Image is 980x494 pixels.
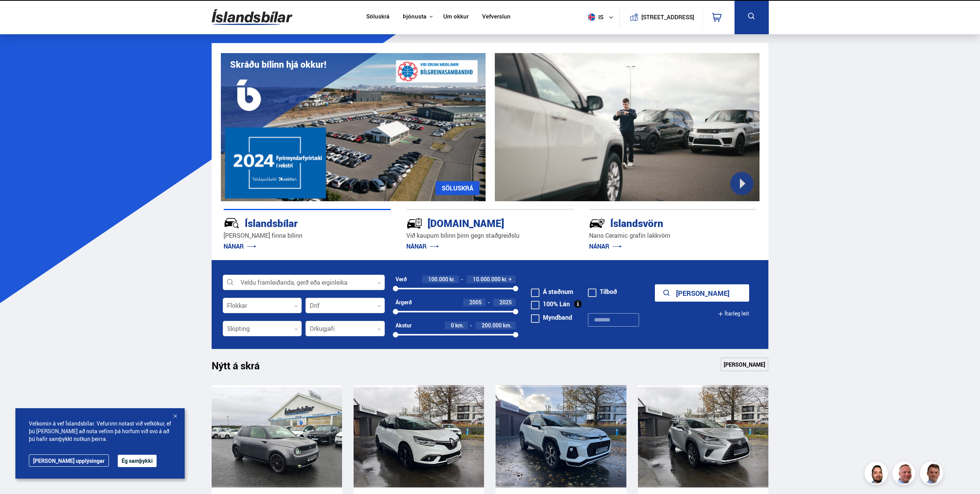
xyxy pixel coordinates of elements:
[531,301,570,307] label: 100% Lán
[893,463,917,486] img: siFngHWaQ9KaOqBr.png
[403,13,426,20] button: Þjónusta
[29,420,171,443] span: Velkomin á vef Íslandsbílar. Vefurinn notast við vefkökur, ef þú [PERSON_NAME] að nota vefinn þá ...
[473,275,501,283] span: 10.000.000
[396,276,407,282] div: Verð
[366,13,389,21] a: Söluskrá
[224,231,391,240] p: [PERSON_NAME] finna bílinn
[585,6,619,28] button: is
[469,299,482,306] span: 2005
[588,13,595,21] img: svg+xml;base64,PHN2ZyB4bWxucz0iaHR0cDovL3d3dy53My5vcmcvMjAwMC9zdmciIHdpZHRoPSI1MTIiIGhlaWdodD0iNT...
[589,231,756,240] p: Nano Ceramic grafín lakkvörn
[221,53,486,201] img: eKx6w-_Home_640_.png
[503,322,512,329] span: km.
[455,322,464,329] span: km.
[482,13,511,21] a: Vefverslun
[29,454,109,467] a: [PERSON_NAME] upplýsingar
[531,314,572,320] label: Myndband
[482,322,502,329] span: 200.000
[585,13,604,21] span: is
[721,357,768,371] a: [PERSON_NAME]
[406,231,574,240] p: Við kaupum bílinn þinn gegn staðgreiðslu
[589,242,622,250] a: NÁNAR
[224,216,364,229] div: Íslandsbílar
[118,455,157,467] button: Ég samþykki
[589,215,605,231] img: -Svtn6bYgwAsiwNX.svg
[396,322,412,329] div: Akstur
[212,360,273,376] h1: Nýtt á skrá
[428,275,448,283] span: 100.000
[502,276,508,282] span: kr.
[406,242,439,250] a: NÁNAR
[212,5,292,30] img: G0Ugv5HjCgRt.svg
[866,463,889,486] img: nhp88E3Fdnt1Opn2.png
[531,289,573,295] label: Á staðnum
[224,215,240,231] img: JRvxyua_JYH6wB4c.svg
[224,242,256,250] a: NÁNAR
[589,216,729,229] div: Íslandsvörn
[499,299,512,306] span: 2025
[451,322,454,329] span: 0
[230,59,326,70] h1: Skráðu bílinn hjá okkur!
[588,289,617,295] label: Tilboð
[406,216,546,229] div: [DOMAIN_NAME]
[449,276,455,282] span: kr.
[396,299,412,305] div: Árgerð
[655,284,749,302] button: [PERSON_NAME]
[406,215,422,231] img: tr5P-W3DuiFaO7aO.svg
[718,305,749,322] button: Ítarleg leit
[436,181,479,195] a: SÖLUSKRÁ
[443,13,469,21] a: Um okkur
[509,276,512,282] span: +
[644,14,691,20] button: [STREET_ADDRESS]
[624,6,698,28] a: [STREET_ADDRESS]
[921,463,944,486] img: FbJEzSuNWCJXmdc-.webp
